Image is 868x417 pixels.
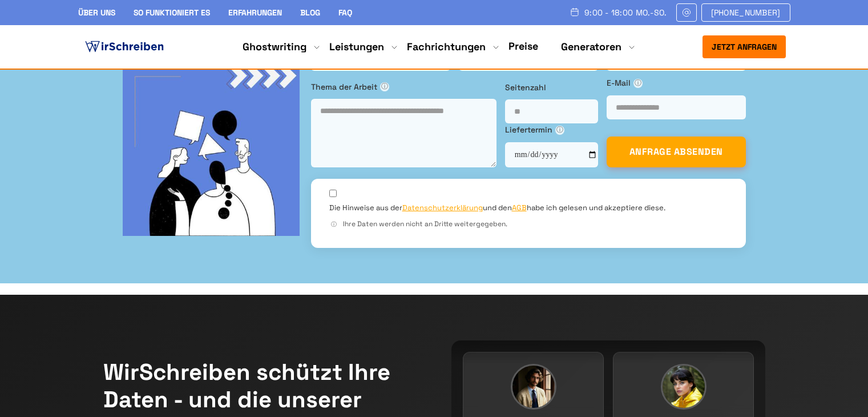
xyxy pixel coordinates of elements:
[584,8,667,17] span: 9:00 - 18:00 Mo.-So.
[505,81,598,94] label: Seitenzahl
[505,123,598,136] label: Liefertermin
[607,77,746,89] label: E-Mail
[311,81,496,93] label: Thema der Arbeit
[123,59,300,236] img: bg
[570,7,580,17] img: Schedule
[407,40,486,54] a: Fachrichtungen
[78,7,115,18] a: Über uns
[555,126,564,135] span: ⓘ
[703,35,786,58] button: Jetzt anfragen
[83,38,166,55] img: logo ghostwriter-österreich
[228,7,282,18] a: Erfahrungen
[338,7,352,18] a: FAQ
[329,219,728,230] div: Ihre Daten werden nicht an Dritte weitergegeben.
[402,203,483,212] a: Datenschutzerklärung
[607,137,746,167] button: ANFRAGE ABSENDEN
[329,40,384,54] a: Leistungen
[300,7,320,18] a: Blog
[633,79,643,88] span: ⓘ
[711,8,781,17] span: [PHONE_NUMBER]
[561,40,621,54] a: Generatoren
[329,203,665,213] label: Die Hinweise aus der und den habe ich gelesen und akzeptiere diese.
[701,3,790,22] a: [PHONE_NUMBER]
[329,220,338,229] span: ⓘ
[508,39,538,53] a: Preise
[380,82,389,91] span: ⓘ
[243,40,306,54] a: Ghostwriting
[681,8,692,17] img: Email
[134,7,210,18] a: So funktioniert es
[512,203,527,212] a: AGB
